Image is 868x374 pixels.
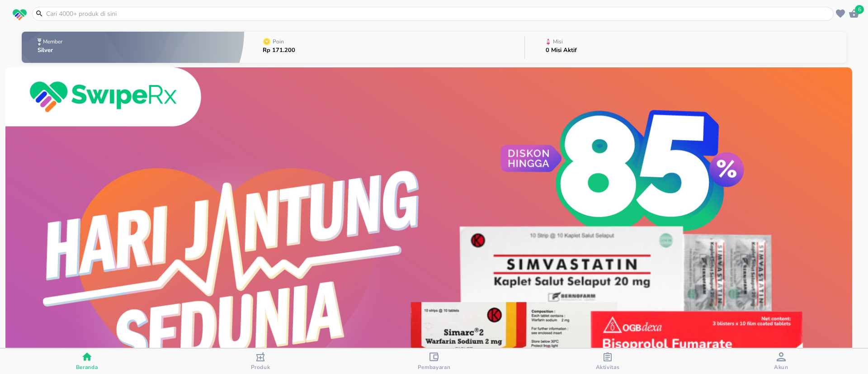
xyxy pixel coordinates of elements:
[273,39,284,44] p: Poin
[774,364,788,371] span: Akun
[251,364,270,371] span: Produk
[45,9,831,19] input: Cari 4000+ produk di sini
[521,349,694,374] button: Aktivitas
[525,29,846,65] button: Misi0 Misi Aktif
[855,5,864,14] span: 6
[174,349,347,374] button: Produk
[694,349,868,374] button: Akun
[244,29,524,65] button: PoinRp 171.200
[22,29,244,65] button: MemberSilver
[76,364,98,371] span: Beranda
[553,39,563,44] p: Misi
[546,47,577,53] p: 0 Misi Aktif
[847,7,861,20] button: 6
[418,364,451,371] span: Pembayaran
[263,47,295,53] p: Rp 171.200
[38,47,64,53] p: Silver
[347,349,521,374] button: Pembayaran
[596,364,620,371] span: Aktivitas
[13,9,27,21] img: logo_swiperx_s.bd005f3b.svg
[43,39,62,44] p: Member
